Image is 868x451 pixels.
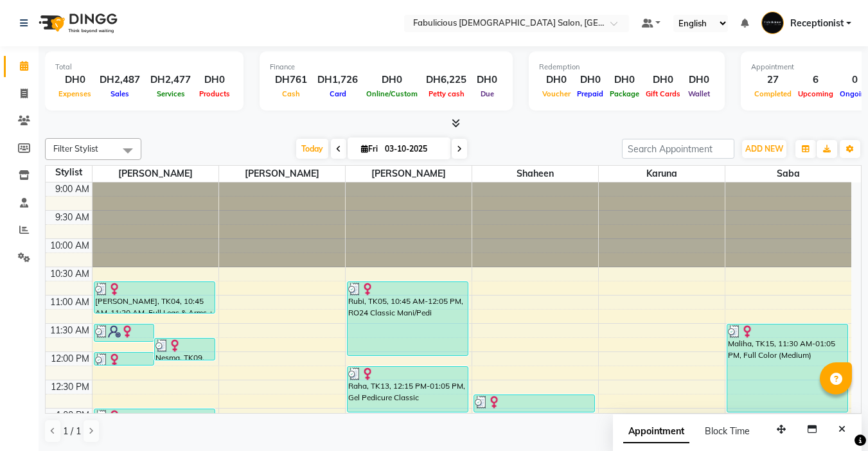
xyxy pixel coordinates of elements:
[55,73,94,87] div: DH0
[53,211,92,224] div: 9:30 AM
[363,73,421,87] div: DH0
[326,89,350,98] span: Card
[94,324,154,341] div: [PERSON_NAME] ( Google ), TK08, 11:30 AM-11:50 AM, Face Threading Eyebrow,Body Wax Legs (Half)
[474,395,594,412] div: [PERSON_NAME], TK14, 12:45 PM-01:05 PM, Kids Hair Trim (Short)
[742,140,786,158] button: ADD NEW
[154,89,188,98] span: Services
[599,166,725,182] span: Karuna
[94,409,215,421] div: [PERSON_NAME], TK14, 01:00 PM-01:15 PM, Face Threading Upper Lip
[53,409,92,422] div: 1:00 PM
[270,62,502,73] div: Finance
[685,89,713,98] span: Wallet
[607,73,642,87] div: DH0
[472,73,502,87] div: DH0
[358,144,381,154] span: Fri
[33,5,121,41] img: logo
[607,89,642,98] span: Package
[53,182,92,196] div: 9:00 AM
[363,89,421,98] span: Online/Custom
[642,89,684,98] span: Gift Cards
[48,352,92,366] div: 12:00 PM
[477,89,497,98] span: Due
[48,380,92,394] div: 12:30 PM
[751,89,795,98] span: Completed
[346,166,472,182] span: [PERSON_NAME]
[539,73,574,87] div: DH0
[279,89,303,98] span: Cash
[145,73,196,87] div: DH2,477
[48,324,92,337] div: 11:30 AM
[219,166,345,182] span: [PERSON_NAME]
[642,73,684,87] div: DH0
[48,296,92,309] div: 11:00 AM
[574,89,607,98] span: Prepaid
[574,73,607,87] div: DH0
[94,282,215,313] div: [PERSON_NAME], TK04, 10:45 AM-11:20 AM, Full Legs & Arms + Underarms + Bikini + Upperlip
[270,73,312,87] div: DH761
[196,73,233,87] div: DH0
[55,89,94,98] span: Expenses
[761,12,784,34] img: Receptionist
[48,239,92,252] div: 10:00 AM
[63,425,81,438] span: 1 / 1
[94,353,154,365] div: Rubi, TK05, 12:00 PM-12:15 PM, Face Waxing Upper Lip
[107,89,132,98] span: Sales
[684,73,714,87] div: DH0
[795,73,837,87] div: 6
[381,139,445,159] input: 2025-10-03
[421,73,472,87] div: DH6,225
[348,282,468,355] div: Rubi, TK05, 10:45 AM-12:05 PM, RO24 Classic Mani/Pedi
[472,166,598,182] span: Shaheen
[46,166,92,179] div: Stylist
[725,166,852,182] span: Saba
[539,89,574,98] span: Voucher
[296,139,328,159] span: Today
[53,143,98,154] span: Filter Stylist
[425,89,468,98] span: Petty cash
[705,425,750,437] span: Block Time
[196,89,233,98] span: Products
[727,324,848,412] div: Maliha, TK15, 11:30 AM-01:05 PM, Full Color (Medium)
[622,139,734,159] input: Search Appointment
[539,62,714,73] div: Redemption
[795,89,837,98] span: Upcoming
[93,166,218,182] span: [PERSON_NAME]
[623,420,689,443] span: Appointment
[790,17,844,30] span: Receptionist
[94,73,145,87] div: DH2,487
[55,62,233,73] div: Total
[48,267,92,281] div: 10:30 AM
[312,73,363,87] div: DH1,726
[833,420,851,439] button: Close
[155,339,215,360] div: Nesma, TK09, 11:45 AM-12:10 PM, Face Threading Eyebrow
[745,144,783,154] span: ADD NEW
[348,367,468,412] div: Raha, TK13, 12:15 PM-01:05 PM, Gel Pedicure Classic
[751,73,795,87] div: 27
